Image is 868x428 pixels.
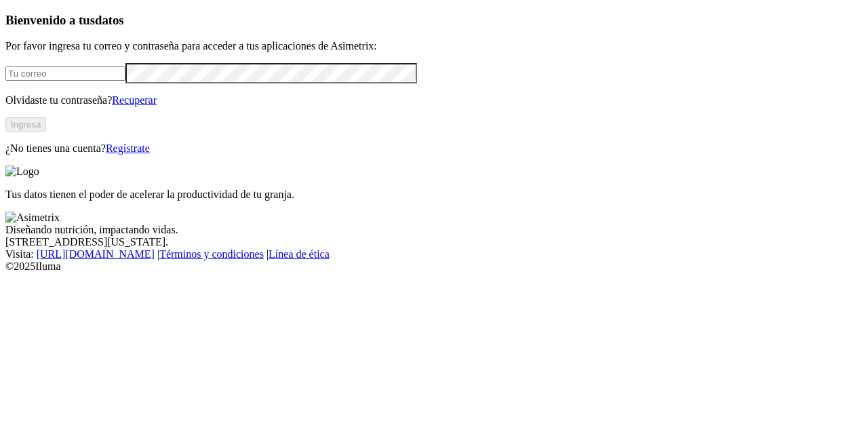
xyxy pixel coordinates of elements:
[5,260,863,273] div: © 2025 Iluma
[159,248,264,260] a: Términos y condiciones
[5,224,863,236] div: Diseñando nutrición, impactando vidas.
[5,248,863,260] div: Visita : | |
[112,94,157,106] a: Recuperar
[37,248,155,260] a: [URL][DOMAIN_NAME]
[5,117,46,132] button: Ingresa
[106,142,150,154] a: Regístrate
[5,94,863,106] p: Olvidaste tu contraseña?
[5,236,863,248] div: [STREET_ADDRESS][US_STATE].
[5,142,863,155] p: ¿No tienes una cuenta?
[95,13,124,27] span: datos
[269,248,330,260] a: Línea de ética
[5,13,863,28] h3: Bienvenido a tus
[5,66,125,81] input: Tu correo
[5,166,39,178] img: Logo
[5,40,863,52] p: Por favor ingresa tu correo y contraseña para acceder a tus aplicaciones de Asimetrix:
[5,212,60,224] img: Asimetrix
[5,189,863,201] p: Tus datos tienen el poder de acelerar la productividad de tu granja.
